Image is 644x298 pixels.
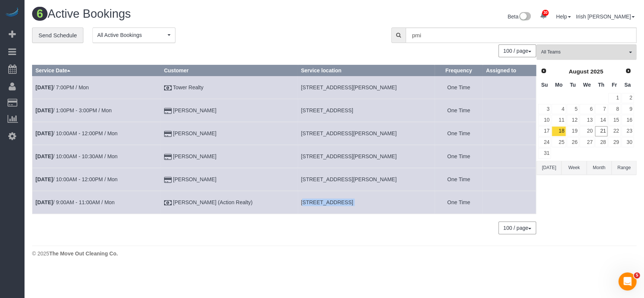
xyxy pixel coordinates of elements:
[561,161,586,175] button: Week
[301,199,353,205] span: [STREET_ADDRESS]
[435,99,483,122] td: Frequency
[595,126,607,136] a: 21
[618,272,636,290] iframe: Intercom live chat
[595,104,607,114] a: 7
[612,161,636,175] button: Range
[569,68,589,75] span: August
[536,161,561,175] button: [DATE]
[298,145,435,168] td: Service location
[579,126,594,136] a: 20
[298,65,435,76] th: Service location
[483,191,536,214] td: Assigned to
[435,145,483,168] td: Frequency
[483,145,536,168] td: Assigned to
[538,115,551,125] a: 10
[590,68,603,75] span: 2025
[35,199,115,205] a: [DATE]/ 9:00AM - 11:00AM / Mon
[621,115,634,125] a: 16
[483,65,536,76] th: Assigned to
[498,222,536,234] button: 100 / page
[32,168,161,191] td: Schedule date
[612,82,617,88] span: Friday
[35,176,118,182] a: [DATE]/ 10:00AM - 12:00PM / Mon
[35,153,118,159] a: [DATE]/ 10:00AM - 10:30AM / Mon
[164,86,172,91] i: Check Payment
[541,49,627,55] span: All Teams
[164,177,172,183] i: Credit Card Payment
[161,145,298,168] td: Customer
[173,107,216,113] a: [PERSON_NAME]
[621,93,634,103] a: 2
[173,153,216,159] a: [PERSON_NAME]
[35,199,53,205] b: [DATE]
[552,137,566,147] a: 25
[608,115,621,125] a: 15
[538,104,551,114] a: 3
[32,99,161,122] td: Schedule date
[567,126,579,136] a: 19
[583,82,591,88] span: Wednesday
[499,44,536,57] nav: Pagination navigation
[435,191,483,214] td: Frequency
[161,99,298,122] td: Customer
[164,154,172,160] i: Credit Card Payment
[598,82,604,88] span: Thursday
[567,137,579,147] a: 26
[541,68,547,74] span: Prev
[173,130,216,136] a: [PERSON_NAME]
[567,115,579,125] a: 12
[552,104,566,114] a: 4
[97,31,166,39] span: All Active Bookings
[595,137,607,147] a: 28
[507,14,531,20] a: Beta
[161,191,298,214] td: Customer
[35,107,112,113] a: [DATE]/ 1:00PM - 3:00PM / Mon
[608,137,621,147] a: 29
[608,126,621,136] a: 22
[173,176,216,182] a: [PERSON_NAME]
[35,176,53,182] b: [DATE]
[298,99,435,122] td: Service location
[35,153,53,159] b: [DATE]
[301,130,397,136] span: [STREET_ADDRESS][PERSON_NAME]
[301,153,397,159] span: [STREET_ADDRESS][PERSON_NAME]
[173,199,252,205] a: [PERSON_NAME] (Action Realty)
[570,82,576,88] span: Tuesday
[621,126,634,136] a: 23
[623,66,633,76] a: Next
[536,8,551,24] a: 30
[301,176,397,182] span: [STREET_ADDRESS][PERSON_NAME]
[301,107,353,113] span: [STREET_ADDRESS]
[161,65,298,76] th: Customer
[538,126,551,136] a: 17
[298,122,435,145] td: Service location
[621,137,634,147] a: 30
[32,8,329,20] h1: Active Bookings
[579,115,594,125] a: 13
[164,109,172,114] i: Credit Card Payment
[579,137,594,147] a: 27
[406,28,636,43] input: Enter the first 3 letters of the name to search
[49,251,118,257] strong: The Move Out Cleaning Co.
[32,191,161,214] td: Schedule date
[634,272,640,278] span: 5
[576,14,635,20] a: Irish [PERSON_NAME]
[552,115,566,125] a: 11
[35,84,53,90] b: [DATE]
[621,104,634,114] a: 9
[538,137,551,147] a: 24
[298,191,435,214] td: Service location
[435,65,483,76] th: Frequency
[435,76,483,99] td: Frequency
[556,14,571,20] a: Help
[32,65,161,76] th: Service Date
[161,168,298,191] td: Customer
[608,93,621,103] a: 1
[498,44,536,57] button: 100 / page
[32,250,636,257] div: © 2025
[542,10,549,16] span: 30
[555,82,563,88] span: Monday
[435,168,483,191] td: Frequency
[5,8,20,18] img: Automaid Logo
